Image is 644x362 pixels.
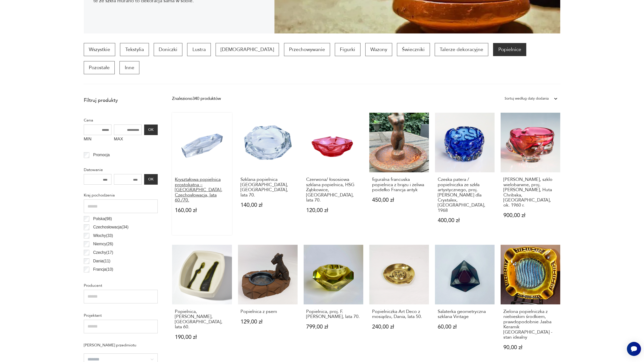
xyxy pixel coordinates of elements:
a: Kryształowa popielnica prostokątna – Bohemia, Czechosłowacja, lata 60./70.Kryształowa popielnica ... [172,113,232,235]
p: [PERSON_NAME] przedmiotu [84,342,158,348]
a: Talerze dekoracyjne [435,43,488,56]
p: Datowanie [84,167,158,173]
label: MIN [84,135,111,145]
h3: Popielnica, [PERSON_NAME], [GEOGRAPHIC_DATA], lata 60. [175,309,229,330]
a: Figurki [335,43,360,56]
p: 140,00 zł [240,203,295,208]
a: Zielona popielniczka z niebieskim środkiem, prawdopodobnie Jasba Keramik Germany - stan idealnyZi... [501,245,560,362]
p: Kraj pochodzenia [84,192,158,198]
a: Popielniczka Art Deco z mosiądzu, Dania, lata 50.Popielniczka Art Deco z mosiądzu, Dania, lata 50... [369,245,429,362]
a: Tekstylia [120,43,149,56]
p: 160,00 zł [175,208,229,213]
a: Szklana popielnica Bohemia, Czechosłowacja, lata 70.Szklana popielnica [GEOGRAPHIC_DATA], [GEOGRA... [238,113,298,235]
a: Doniczki [154,43,182,56]
a: Inne [119,61,139,74]
h3: Zielona popielniczka z niebieskim środkiem, prawdopodobnie Jasba Keramik [GEOGRAPHIC_DATA] - stan... [503,309,558,340]
h3: Popielnica z psem [240,309,295,314]
p: 129,00 zł [240,319,295,325]
h3: Czeska patera / popielniczka ze szkła artystycznego, proj. [PERSON_NAME] dla Crystalex, [GEOGRAPH... [438,177,492,213]
h3: Czerwona/ łososiowa szklana popielnica, HSG Ząbkowice, [GEOGRAPHIC_DATA], lata 70. [306,177,360,203]
p: Czechy ( 17 ) [93,249,113,256]
p: 90,00 zł [503,345,558,350]
a: Świeczniki [397,43,430,56]
p: 240,00 zł [372,324,426,330]
a: Lustra [187,43,211,56]
p: Niemcy ( 26 ) [93,241,113,247]
p: Czechosłowacja ( 34 ) [93,224,128,230]
div: Sortuj według daty dodania [505,95,549,102]
p: Dania ( 11 ) [93,258,110,264]
button: OK [144,174,158,185]
h3: Kryształowa popielnica prostokątna – [GEOGRAPHIC_DATA], Czechosłowacja, lata 60./70. [175,177,229,203]
label: MAX [114,135,142,145]
a: Pozostałe [84,61,115,74]
p: Polska ( 98 ) [93,216,112,222]
p: 799,00 zł [306,324,360,330]
a: Popielnica z psemPopielnica z psem129,00 zł [238,245,298,362]
p: Włochy ( 33 ) [93,232,113,239]
p: 120,00 zł [306,208,360,213]
a: Czerwona/ łososiowa szklana popielnica, HSG Ząbkowice, Polska, lata 70.Czerwona/ łososiowa szklan... [304,113,363,235]
a: figuralna francuska popielnica z brązu i żeliwa poidełko Francja antykfiguralna francuska popieln... [369,113,429,235]
a: Wazony [365,43,392,56]
iframe: Smartsupp widget button [627,342,641,356]
h3: [PERSON_NAME], szklo wielobarwne, proj. [PERSON_NAME], Huta Chribska, [GEOGRAPHIC_DATA], ok. 1960 r. [503,177,558,208]
button: OK [144,125,158,135]
p: Producent [84,282,158,289]
div: Znaleziono 340 produktów [172,95,221,102]
h3: Szklana popielnica [GEOGRAPHIC_DATA], [GEOGRAPHIC_DATA], lata 70. [240,177,295,198]
h3: Salaterka geometryczna szklana Vintage [438,309,492,319]
a: Czeska patera / popielniczka ze szkła artystycznego, proj. Pavel Hlava dla Crystalex, Nový Bor, 1... [435,113,495,235]
p: Filtruj produkty [84,97,158,104]
p: 60,00 zł [438,324,492,330]
p: Promocja [93,152,110,158]
a: Wszystkie [84,43,115,56]
p: 900,00 zł [503,213,558,218]
a: Popielnica, proj. F. Poli, Murano, lata 70.Popielnica, proj. F. [PERSON_NAME], lata 70.799,00 zł [304,245,363,362]
p: 190,00 zł [175,335,229,340]
h3: Popielnica, proj. F. [PERSON_NAME], lata 70. [306,309,360,319]
p: [GEOGRAPHIC_DATA] ( 7 ) [93,275,139,281]
p: 400,00 zł [438,218,492,223]
p: Projektant [84,312,158,319]
p: Cena [84,117,158,124]
a: Salaterka geometryczna szklana VintageSalaterka geometryczna szklana Vintage60,00 zł [435,245,495,362]
a: Patera kwiatowa, szklo wielobarwne, proj. Josef Hospodka, Huta Chribska, Czechosłowacja, ok. 1960... [501,113,560,235]
a: Popielnica, Ditmar Urbach, Czechosłowacja, lata 60.Popielnica, [PERSON_NAME], [GEOGRAPHIC_DATA], ... [172,245,232,362]
p: 450,00 zł [372,197,426,203]
a: Popielnice [493,43,526,56]
a: [DEMOGRAPHIC_DATA] [216,43,279,56]
a: Przechowywanie [284,43,330,56]
p: Francja ( 10 ) [93,266,113,273]
h3: Popielniczka Art Deco z mosiądzu, Dania, lata 50. [372,309,426,319]
h3: figuralna francuska popielnica z brązu i żeliwa poidełko Francja antyk [372,177,426,192]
